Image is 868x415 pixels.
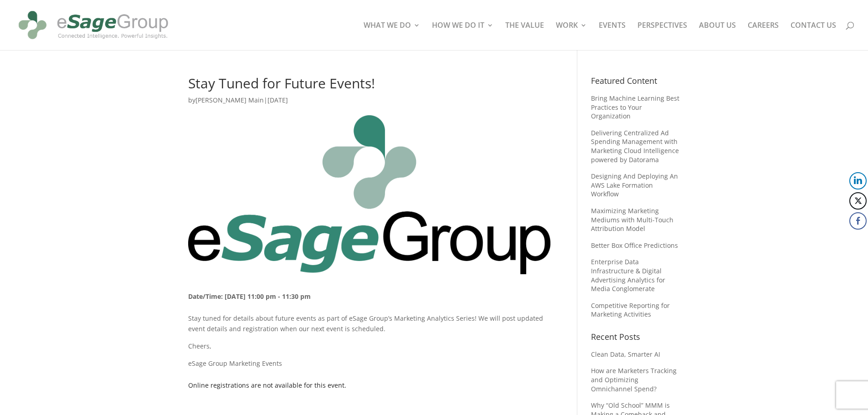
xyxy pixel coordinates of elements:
p: Stay tuned for details about future events as part of eSage Group’s Marketing Analytics Series! W... [188,313,550,341]
b: Date/Time: [DATE] 11:00 pm - 11:30 pm [188,292,311,301]
a: [PERSON_NAME] Main [195,96,264,104]
a: HOW WE DO IT [432,22,493,50]
span: [DATE] [267,96,288,104]
p: by | [188,95,550,113]
p: eSage Group Marketing Events [188,358,550,369]
button: Twitter Share [849,192,867,210]
a: THE VALUE [505,22,544,50]
p: Cheers, [188,341,550,358]
button: LinkedIn Share [849,172,867,190]
a: ABOUT US [699,22,736,50]
a: Delivering Centralized Ad Spending Management with Marketing Cloud Intelligence powered by Datorama [591,128,679,164]
a: PERSPECTIVES [637,22,687,50]
p: Online registrations are not available for this event. [188,380,550,391]
a: Better Box Office Predictions [591,241,678,250]
a: Designing And Deploying An AWS Lake Formation Workflow [591,172,678,198]
h4: Recent Posts [591,333,680,345]
a: EVENTS [599,22,626,50]
a: Maximizing Marketing Mediums with Multi-Touch Attribution Model [591,206,673,233]
a: WORK [556,22,587,50]
a: CONTACT US [791,22,836,50]
a: Bring Machine Learning Best Practices to Your Organization [591,94,679,120]
a: How are Marketers Tracking and Optimizing Omnichannel Spend? [591,366,677,393]
h4: Featured Content [591,77,680,89]
button: Facebook Share [849,212,867,230]
img: eSage Group [15,4,171,46]
a: Clean Data, Smarter AI [591,350,660,359]
h1: Stay Tuned for Future Events! [188,77,550,95]
a: Enterprise Data Infrastructure & Digital Advertising Analytics for Media Conglomerate [591,257,665,293]
a: Competitive Reporting for Marketing Activities [591,301,670,319]
a: CAREERS [748,22,779,50]
a: WHAT WE DO [364,22,420,50]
